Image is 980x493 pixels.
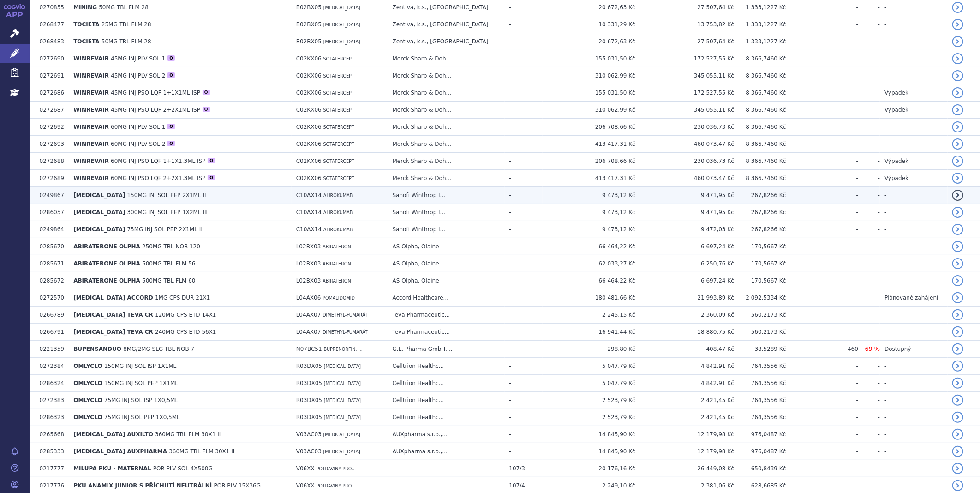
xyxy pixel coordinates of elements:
[35,153,69,170] td: 0272688
[635,307,734,324] td: 2 360,09 Kč
[952,258,963,269] a: detail
[323,278,351,283] span: ABIRATERON
[505,324,543,341] td: -
[858,324,880,341] td: -
[142,260,195,267] span: 500MG TBL FLM 56
[323,73,354,78] span: SOTATERCEPT
[858,153,880,170] td: -
[111,72,165,79] span: 45MG INJ PLV SOL 2
[505,204,543,221] td: -
[880,289,948,307] td: Plánované zahájení
[786,102,859,119] td: -
[635,153,734,170] td: 230 036,73 Kč
[111,124,165,130] span: 60MG INJ PLV SOL 1
[543,324,635,341] td: 16 941,44 Kč
[786,324,859,341] td: -
[296,175,322,181] span: C02KX06
[635,50,734,67] td: 172 527,55 Kč
[635,16,734,33] td: 13 753,82 Kč
[296,4,322,11] span: B02BX05
[952,446,963,457] a: detail
[102,38,151,45] span: 50MG TBL FLM 28
[296,209,322,216] span: C10AX14
[635,272,734,289] td: 6 697,24 Kč
[505,84,543,102] td: -
[505,272,543,289] td: -
[323,90,354,96] span: SOTATERCEPT
[952,53,963,64] a: detail
[35,136,69,153] td: 0272693
[505,102,543,119] td: -
[786,204,859,221] td: -
[203,90,210,95] div: O
[73,175,109,181] span: WINREVAIR
[858,238,880,255] td: -
[952,156,963,167] a: detail
[388,84,505,102] td: Merck Sharp & Doh...
[127,226,203,233] span: 75MG INJ SOL PEP 2X1ML II
[952,190,963,201] a: detail
[35,255,69,272] td: 0285671
[296,329,321,335] span: L04AX07
[880,67,948,84] td: -
[786,221,859,238] td: -
[35,67,69,84] td: 0272691
[296,192,322,198] span: C10AX14
[73,260,140,267] span: ABIRATERONE OLPHA
[734,16,786,33] td: 1 333,1227 Kč
[296,295,321,301] span: L04AX06
[635,136,734,153] td: 460 073,47 Kč
[734,102,786,119] td: 8 366,7460 Kč
[296,21,322,28] span: B02BX05
[142,243,200,250] span: 250MG TBL NOB 120
[952,138,963,150] a: detail
[35,272,69,289] td: 0285672
[858,84,880,102] td: -
[73,243,140,250] span: ABIRATERONE OLPHA
[543,204,635,221] td: 9 473,12 Kč
[73,277,140,284] span: ABIRATERONE OLPHA
[734,136,786,153] td: 8 366,7460 Kč
[296,312,321,318] span: L04AX07
[952,121,963,132] a: detail
[203,107,210,112] div: O
[323,56,354,61] span: SOTATERCEPT
[296,260,321,267] span: L02BX03
[858,170,880,187] td: -
[111,158,205,164] span: 60MG INJ PSO LQF 1+1X1,3ML ISP
[73,4,97,11] span: MINING
[952,224,963,235] a: detail
[635,204,734,221] td: 9 471,95 Kč
[35,324,69,341] td: 0266791
[208,175,215,180] div: O
[35,170,69,187] td: 0272689
[543,16,635,33] td: 10 331,29 Kč
[786,50,859,67] td: -
[786,136,859,153] td: -
[543,119,635,136] td: 206 708,66 Kč
[952,207,963,218] a: detail
[734,67,786,84] td: 8 366,7460 Kč
[880,84,948,102] td: Výpadek
[388,67,505,84] td: Merck Sharp & Doh...
[635,221,734,238] td: 9 472,03 Kč
[543,84,635,102] td: 155 031,50 Kč
[543,136,635,153] td: 413 417,31 Kč
[505,187,543,204] td: -
[35,50,69,67] td: 0272690
[635,255,734,272] td: 6 250,76 Kč
[35,289,69,307] td: 0272570
[388,153,505,170] td: Merck Sharp & Doh...
[323,295,355,301] span: POMALIDOMID
[167,55,175,61] div: O
[543,102,635,119] td: 310 062,99 Kč
[786,187,859,204] td: -
[323,142,354,147] span: SOTATERCEPT
[296,107,322,113] span: C02KX06
[388,16,505,33] td: Zentiva, k.s., [GEOGRAPHIC_DATA]
[388,102,505,119] td: Merck Sharp & Doh...
[388,255,505,272] td: AS Olpha, Olaine
[505,16,543,33] td: -
[952,275,963,286] a: detail
[952,2,963,13] a: detail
